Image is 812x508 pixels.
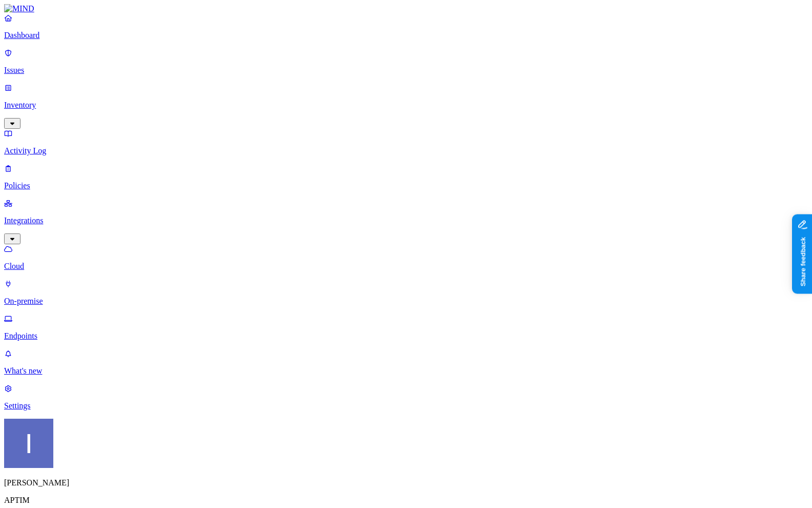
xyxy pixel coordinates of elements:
a: Endpoints [4,314,808,341]
img: MIND [4,4,34,13]
a: Policies [4,164,808,190]
a: Settings [4,384,808,411]
a: Integrations [4,199,808,243]
p: Cloud [4,262,808,271]
p: Endpoints [4,331,808,341]
p: Issues [4,66,808,75]
p: Policies [4,181,808,190]
a: MIND [4,4,808,13]
p: Inventory [4,101,808,110]
p: Dashboard [4,31,808,40]
p: APTIM [4,496,808,505]
img: Itai Schwartz [4,419,53,468]
a: Dashboard [4,13,808,40]
a: Inventory [4,83,808,127]
p: Integrations [4,216,808,225]
a: On-premise [4,279,808,306]
a: What's new [4,349,808,376]
a: Activity Log [4,129,808,155]
p: What's new [4,366,808,376]
p: Activity Log [4,146,808,155]
p: Settings [4,401,808,411]
p: [PERSON_NAME] [4,478,808,487]
p: On-premise [4,297,808,306]
a: Issues [4,48,808,75]
a: Cloud [4,244,808,271]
